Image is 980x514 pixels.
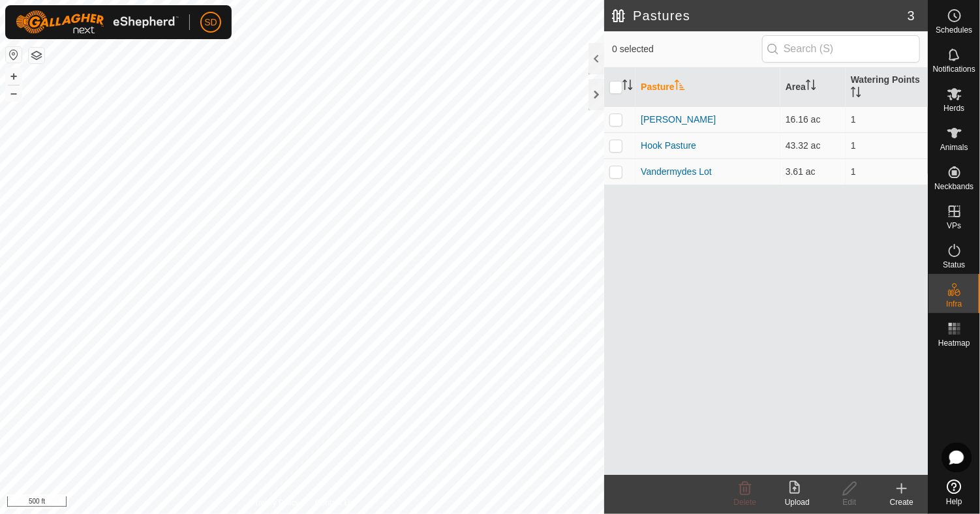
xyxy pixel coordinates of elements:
[846,132,928,159] td: 1
[846,159,928,185] td: 1
[675,82,685,92] p-sorticon: Activate to sort
[846,68,928,107] th: Watering Points
[251,497,299,509] a: Privacy Policy
[762,35,920,63] input: Search (S)
[641,114,716,125] a: [PERSON_NAME]
[936,26,972,34] span: Schedules
[641,140,696,151] a: Hook Pasture
[943,261,965,269] span: Status
[734,498,757,507] span: Delete
[780,68,846,107] th: Area
[6,68,22,84] button: +
[315,497,354,509] a: Contact Us
[16,10,179,34] img: Gallagher Logo
[876,496,928,508] div: Create
[934,183,973,190] span: Neckbands
[933,65,975,73] span: Notifications
[780,159,846,185] td: 3.61 ac
[908,6,915,25] span: 3
[943,104,964,112] span: Herds
[846,106,928,132] td: 1
[641,166,712,177] a: Vandermydes Lot
[780,132,846,159] td: 43.32 ac
[946,300,962,308] span: Infra
[6,85,22,101] button: –
[806,82,816,92] p-sorticon: Activate to sort
[771,496,823,508] div: Upload
[940,144,968,151] span: Animals
[851,89,861,99] p-sorticon: Activate to sort
[612,8,908,23] h2: Pastures
[635,68,780,107] th: Pasture
[612,42,762,56] span: 0 selected
[947,222,961,230] span: VPs
[29,48,44,63] button: Map Layers
[6,47,22,63] button: Reset Map
[938,339,970,347] span: Heatmap
[928,474,980,511] a: Help
[780,106,846,132] td: 16.16 ac
[823,496,876,508] div: Edit
[204,16,217,29] span: SD
[622,82,633,92] p-sorticon: Activate to sort
[946,498,962,506] span: Help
